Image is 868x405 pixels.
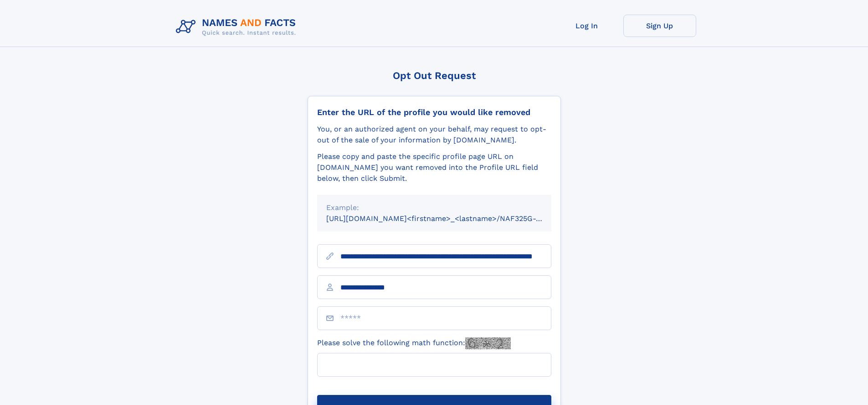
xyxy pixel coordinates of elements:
[317,151,551,184] div: Please copy and paste the specific profile page URL on [DOMAIN_NAME] you want removed into the Pr...
[317,124,551,146] div: You, or an authorized agent on your behalf, may request to opt-out of the sale of your informatio...
[172,15,303,39] img: Logo Names and Facts
[550,15,623,37] a: Log In
[317,337,511,349] label: Please solve the following math function:
[317,107,551,117] div: Enter the URL of the profile you would like removed
[326,202,542,213] div: Example:
[308,70,561,81] div: Opt Out Request
[326,214,569,223] small: [URL][DOMAIN_NAME]<firstname>_<lastname>/NAF325G-xxxxxxxx
[623,15,696,37] a: Sign Up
